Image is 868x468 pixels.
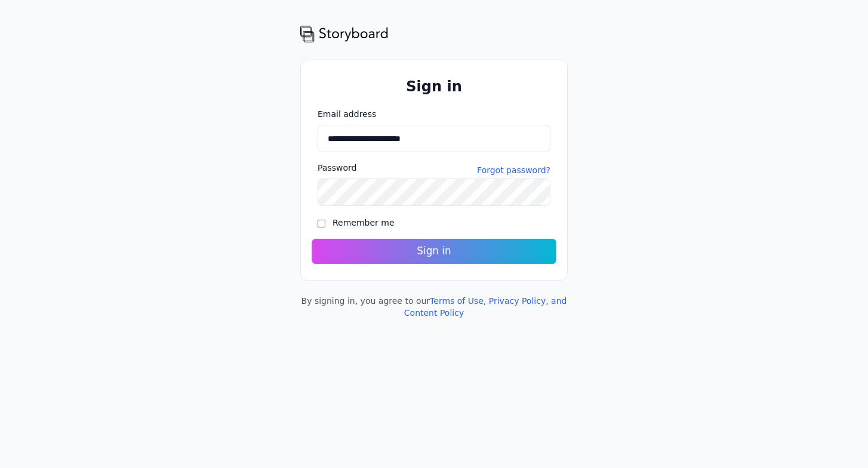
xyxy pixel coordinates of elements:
[318,162,356,174] label: Password
[318,108,550,120] label: Email address
[477,164,550,176] a: Forgot password?
[318,77,550,96] h1: Sign in
[404,296,567,318] a: Terms of Use, Privacy Policy, and Content Policy
[300,295,568,319] div: By signing in, you agree to our
[312,239,556,264] button: Sign in
[333,218,395,227] label: Remember me
[300,24,389,43] img: storyboard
